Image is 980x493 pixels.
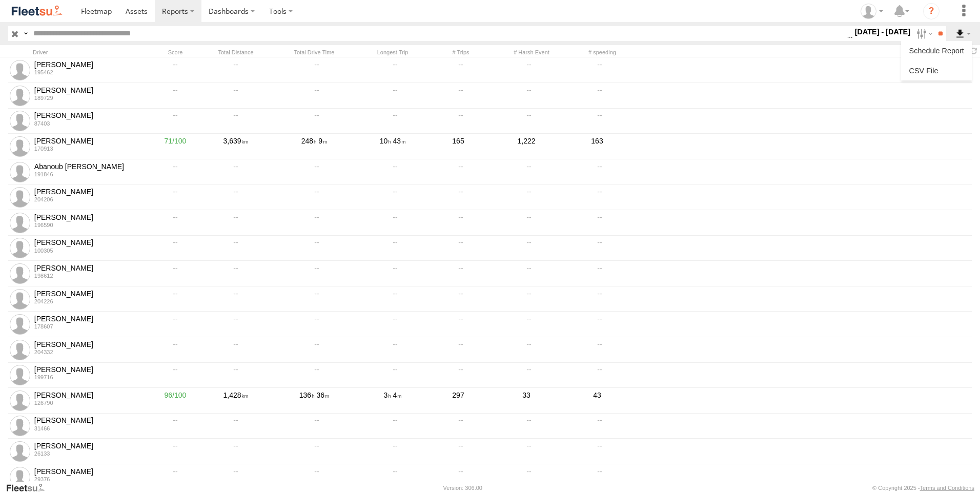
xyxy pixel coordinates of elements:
a: [PERSON_NAME] [34,86,144,95]
div: 199716 [34,374,144,380]
div: Total Drive Time [271,49,358,56]
a: 165 [427,135,489,158]
div: 26133 [34,450,144,457]
div: 204332 [34,349,144,355]
div: 29376 [34,476,144,482]
div: 198612 [34,273,144,279]
label: Search Filter Options [912,26,934,41]
span: 10 [380,137,391,145]
div: 163 [564,135,630,158]
div: © Copyright 2025 - [872,485,974,491]
a: [PERSON_NAME] [34,111,144,120]
div: 204206 [34,196,144,202]
a: [PERSON_NAME] [34,238,144,247]
div: # speeding [569,49,636,56]
div: 100305 [34,248,144,254]
a: [PERSON_NAME] [34,289,144,298]
a: [PERSON_NAME] [34,467,144,476]
i: ? [923,3,940,19]
a: [PERSON_NAME] [34,213,144,222]
label: Schedule Performance Report [905,43,968,58]
a: 297 [427,389,489,413]
span: 4 [393,391,402,399]
a: [PERSON_NAME] [34,365,144,374]
a: [PERSON_NAME] [34,60,144,69]
a: [PERSON_NAME] [34,136,144,146]
div: 43 [564,389,630,413]
a: [PERSON_NAME] [34,314,144,323]
a: 71 [150,135,201,158]
a: [PERSON_NAME] [34,340,144,349]
a: [PERSON_NAME] [34,391,144,400]
a: CSV Export [905,63,968,78]
span: 9 [318,137,327,145]
div: 3,639 [205,135,267,158]
label: Search Query [22,26,30,41]
a: [PERSON_NAME] [34,187,144,196]
div: 87403 [34,120,144,127]
div: 31466 [34,425,144,432]
div: Longest Trip [362,49,423,56]
a: 96 [150,389,201,413]
span: 248 [301,137,317,145]
img: fleetsu-logo-horizontal.svg [10,4,64,18]
div: Total Distance [205,49,267,56]
div: 1,428 [205,389,267,413]
div: 204226 [34,298,144,304]
div: 189729 [34,95,144,101]
a: [PERSON_NAME] [34,416,144,425]
a: [PERSON_NAME] [34,263,144,273]
a: Terms and Conditions [920,485,974,491]
label: Export results as... [954,26,972,41]
a: [PERSON_NAME] [34,441,144,450]
div: 191846 [34,171,144,177]
div: 178607 [34,323,144,330]
div: Driver [33,49,146,56]
span: 43 [393,137,406,145]
a: Abanoub [PERSON_NAME] [34,162,144,171]
label: [DATE] - [DATE] [853,26,913,37]
div: # Trips [427,49,494,56]
div: Score [150,49,201,56]
div: 1,222 [493,135,560,158]
span: Refresh [968,46,980,56]
div: 170913 [34,146,144,152]
div: 195462 [34,69,144,75]
div: # Harsh Event [498,49,565,56]
div: Version: 306.00 [443,485,482,491]
div: 33 [493,389,560,413]
span: 36 [316,391,329,399]
div: 126790 [34,400,144,406]
a: Visit our Website [6,483,53,493]
span: 136 [299,391,315,399]
span: 3 [383,391,391,399]
div: Mohammed Khalid [857,4,887,19]
div: 196590 [34,222,144,228]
